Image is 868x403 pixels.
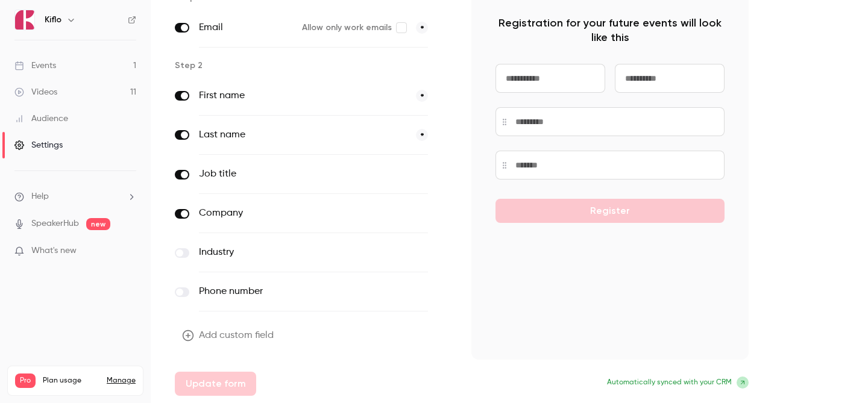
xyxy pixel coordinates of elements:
[14,113,68,125] div: Audience
[14,190,136,203] li: help-dropdown-opener
[199,20,292,35] label: Email
[15,10,34,30] img: Kiflo
[14,60,56,72] div: Events
[607,377,732,388] span: Automatically synced with your CRM
[199,245,378,260] label: Industry
[302,22,406,34] label: Allow only work emails
[43,376,99,386] span: Plan usage
[86,218,110,230] span: new
[199,128,406,142] label: Last name
[31,190,49,203] span: Help
[175,323,283,348] button: Add custom field
[14,139,63,151] div: Settings
[107,376,136,386] a: Manage
[14,86,57,98] div: Videos
[199,284,378,299] label: Phone number
[122,246,136,257] iframe: Noticeable Trigger
[495,16,725,45] p: Registration for your future events will look like this
[31,245,77,257] span: What's new
[45,14,61,26] h6: Kiflo
[199,206,378,220] label: Company
[31,217,79,230] a: SpeakerHub
[199,89,406,103] label: First name
[175,60,452,72] p: Step 2
[15,373,36,388] span: Pro
[199,167,378,181] label: Job title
